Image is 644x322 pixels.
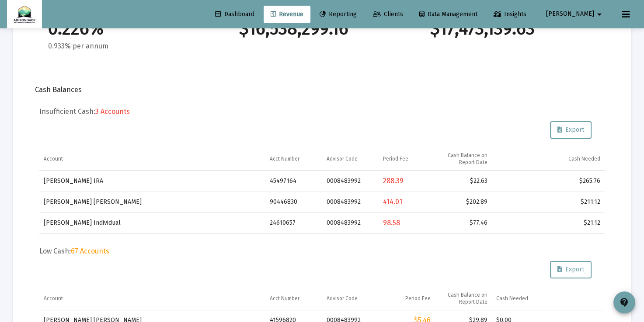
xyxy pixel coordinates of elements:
span: Data Management [419,10,477,18]
a: Insights [487,6,533,23]
div: Effective Rate per period [48,7,213,51]
div: $211.12 [496,198,600,206]
div: Period Fee [405,295,431,302]
button: Export [550,121,592,139]
td: Column Account [39,147,265,171]
a: Dashboard [208,6,261,23]
div: $202.89 [439,198,487,206]
td: [PERSON_NAME] Individual [39,212,265,233]
a: Data Management [412,6,484,23]
td: Column Acct Number [265,147,322,171]
span: [PERSON_NAME] [546,10,594,18]
td: [PERSON_NAME] [PERSON_NAME] [39,192,265,212]
div: Cash Balance on Report Date [439,291,487,305]
div: Period Fee [383,155,408,162]
span: Export [557,266,584,273]
h5: Low Cash: [39,247,605,256]
div: Advisor Code [326,155,357,162]
div: Cash Needed [496,295,528,302]
td: Column Period Fee [379,287,435,310]
td: 45497164 [265,171,322,192]
td: 90446830 [265,192,322,212]
div: Account [44,295,63,302]
div: 414.01 [383,198,431,206]
div: Acct Number [270,295,299,302]
span: Revenue [271,10,303,18]
div: $265.76 [496,177,600,185]
div: $77.46 [439,219,487,227]
td: 0008483992 [322,192,378,212]
td: Column Cash Balance on Report Date [435,287,491,310]
div: Acct Number [270,155,299,162]
mat-icon: contact_support [619,297,630,308]
span: Insights [494,10,526,18]
td: 24610657 [265,212,322,233]
td: Column Cash Needed [491,147,605,171]
mat-icon: arrow_drop_down [594,6,605,23]
div: Advisor Code [326,295,357,302]
a: Clients [366,6,410,23]
div: Cash Balances [35,86,609,94]
td: Column Period Fee [379,147,435,171]
span: Clients [373,10,403,18]
td: Column Cash Balance on Report Date [435,147,491,171]
td: 0008483992 [322,212,378,233]
div: Account [44,155,63,162]
td: Column Account [39,287,265,310]
span: Reporting [320,10,357,18]
div: Firm Billable Balance [239,7,404,51]
td: Column Advisor Code [322,287,378,310]
span: 67 Accounts [71,247,109,255]
div: Data grid [39,147,605,234]
div: 0.933% per annum [48,42,213,51]
td: 0008483992 [322,171,378,192]
span: 3 Accounts [95,107,130,116]
div: $16,538,299.16 [239,24,404,33]
td: Column Advisor Code [322,147,378,171]
div: 0.226% [48,24,213,33]
a: Reporting [313,6,364,23]
h5: Insufficient Cash: [39,107,605,116]
img: Dashboard [14,6,35,23]
span: Dashboard [215,10,254,18]
td: Column Cash Needed [491,287,605,310]
td: [PERSON_NAME] IRA [39,171,265,192]
span: Export [557,126,584,134]
div: 98.58 [383,219,431,227]
a: Revenue [264,6,310,23]
button: Export [550,261,592,278]
div: $17,473,139.63 [430,24,595,33]
div: Assets Under Management [430,7,595,51]
div: Cash Needed [568,155,600,162]
td: Column Acct Number [265,287,322,310]
button: [PERSON_NAME] [536,5,615,23]
div: 288.39 [383,177,431,185]
div: Cash Balance on Report Date [439,152,487,166]
div: $21.12 [496,219,600,227]
div: $22.63 [439,177,487,185]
